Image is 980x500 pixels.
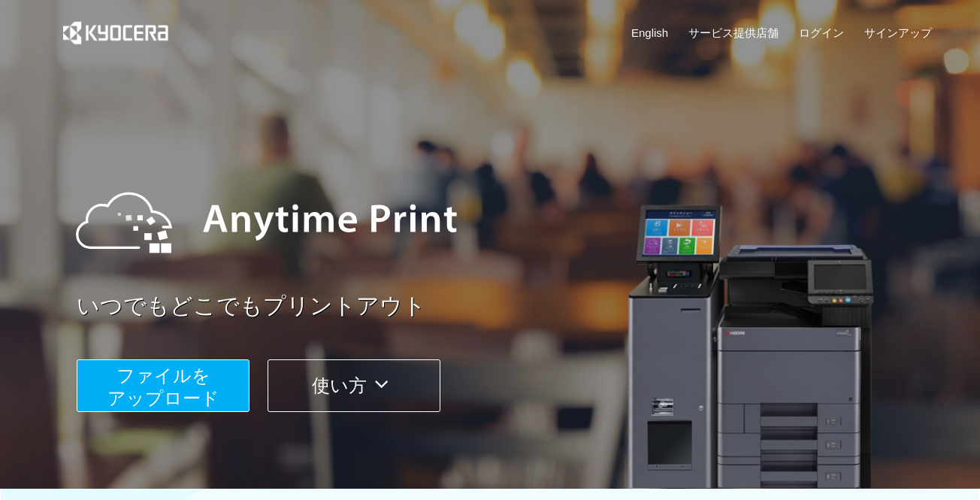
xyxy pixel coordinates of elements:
span: ファイルを ​​アップロード [107,365,219,408]
button: ファイルを​​アップロード [77,359,250,412]
a: いつでもどこでもプリントアウト [77,290,941,323]
a: ログイン [799,25,844,41]
a: サービス提供店舗 [688,25,779,41]
button: 使い方 [268,359,440,412]
a: English [631,25,668,41]
a: サインアップ [864,25,932,41]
